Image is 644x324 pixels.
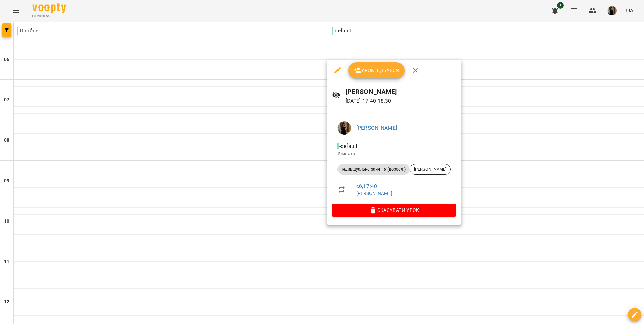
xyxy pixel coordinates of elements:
p: [DATE] 17:40 - 18:30 [346,97,456,105]
img: 283d04c281e4d03bc9b10f0e1c453e6b.jpg [337,121,351,135]
span: Урок відбувся [354,66,399,74]
button: Урок відбувся [348,62,405,78]
span: [PERSON_NAME] [410,166,450,172]
a: [PERSON_NAME] [356,125,397,131]
p: Кімната [337,150,451,157]
span: Скасувати Урок [337,206,451,214]
a: сб , 17:40 [356,183,377,189]
a: [PERSON_NAME] [356,191,392,196]
span: - default [337,143,359,149]
button: Скасувати Урок [332,204,456,216]
div: [PERSON_NAME] [410,164,451,175]
span: Індивідуальне заняття (дорослі) [337,166,410,172]
h6: [PERSON_NAME] [346,87,456,97]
